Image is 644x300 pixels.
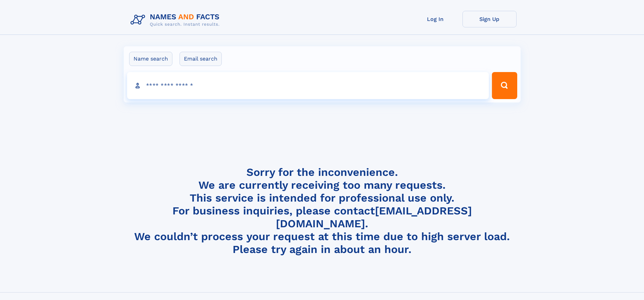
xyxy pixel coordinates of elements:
[180,52,222,66] label: Email search
[492,72,517,99] button: Search Button
[462,11,517,27] a: Sign Up
[128,11,225,29] img: Logo Names and Facts
[276,204,472,230] a: [EMAIL_ADDRESS][DOMAIN_NAME]
[127,72,489,99] input: search input
[408,11,462,27] a: Log In
[129,52,172,66] label: Name search
[128,166,517,256] h4: Sorry for the inconvenience. We are currently receiving too many requests. This service is intend...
